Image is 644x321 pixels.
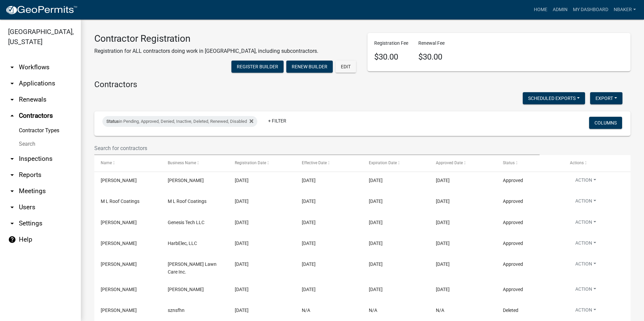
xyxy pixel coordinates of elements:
span: 08/21/2025 [302,241,316,246]
span: Business Name [168,160,196,165]
button: Action [570,260,602,270]
i: arrow_drop_down [8,63,16,71]
span: 08/13/2025 [436,287,450,292]
span: Actions [570,160,584,165]
span: 08/21/2025 [436,241,450,246]
span: 08/13/2025 [302,261,316,267]
span: Registration Date [235,160,266,165]
datatable-header-cell: Registration Date [228,155,295,171]
span: 08/13/2025 [235,287,249,292]
datatable-header-cell: Approved Date [429,155,496,171]
span: pete schwartz [101,178,137,183]
span: Approved [503,178,523,183]
button: Renew Builder [286,61,333,73]
i: arrow_drop_down [8,155,16,163]
span: Todd Glancy [101,308,137,313]
p: Registration for ALL contractors doing work in [GEOGRAPHIC_DATA], including subcontractors. [94,47,318,55]
span: Deleted [503,308,518,313]
datatable-header-cell: Effective Date [295,155,362,171]
h4: $30.00 [418,52,445,62]
span: N/A [436,308,444,313]
span: Martinez Lawn Care Inc. [168,261,217,275]
a: Admin [550,3,570,16]
button: Edit [335,61,356,73]
button: Scheduled Exports [523,92,585,104]
button: Register Builder [231,61,284,73]
a: My Dashboard [570,3,611,16]
p: Registration Fee [374,40,408,47]
button: Action [570,307,602,316]
span: 08/18/2025 [436,220,450,225]
span: Approved Date [436,160,463,165]
span: 08/13/2025 [235,261,249,267]
span: 08/18/2025 [235,199,249,204]
span: Approved [503,261,523,267]
span: 08/19/2025 [436,178,450,183]
span: Judi Shroyer [101,287,137,292]
span: 08/19/2025 [235,178,249,183]
datatable-header-cell: Business Name [161,155,228,171]
i: arrow_drop_down [8,219,16,227]
span: J A Shroyer [168,287,204,292]
datatable-header-cell: Actions [563,155,631,171]
i: arrow_drop_down [8,203,16,211]
datatable-header-cell: Name [94,155,161,171]
i: arrow_drop_up [8,112,16,120]
span: N/A [369,308,377,313]
span: Genesis Tech LLC [168,220,204,225]
button: Columns [589,117,622,129]
h3: Contractor Registration [94,33,318,44]
a: Home [531,3,550,16]
datatable-header-cell: Status [496,155,563,171]
a: + Filter [263,115,292,127]
span: Status [503,160,515,165]
span: 08/18/2025 [436,199,450,204]
span: HarbElec, LLC [168,241,197,246]
datatable-header-cell: Expiration Date [362,155,429,171]
span: 08/15/2025 [235,241,249,246]
span: Expiration Date [369,160,397,165]
h4: Contractors [94,80,631,90]
span: 08/13/2025 [302,287,316,292]
input: Search for contractors [94,141,540,155]
span: Status [106,119,119,124]
span: Approved [503,241,523,246]
span: Miriam Arreola [101,261,137,267]
span: 08/15/2025 [235,220,249,225]
button: Action [570,240,602,249]
span: Name [101,160,112,165]
span: Approved [503,220,523,225]
span: 08/13/2025 [436,261,450,267]
span: 12/31/2025 [369,261,383,267]
span: 12/31/2025 [369,178,383,183]
span: 12/31/2025 [369,287,383,292]
p: Renewal Fee [418,40,445,47]
span: Landon Harbert [101,241,137,246]
span: M L Roof Coatings [168,199,206,204]
button: Action [570,286,602,295]
span: Jonathon Sturges [101,220,137,225]
span: N/A [302,308,310,313]
span: Approved [503,199,523,204]
button: Action [570,177,602,186]
i: arrow_drop_down [8,79,16,87]
span: 08/18/2025 [302,199,316,204]
div: in Pending, Approved, Denied, Inactive, Deleted, Renewed, Disabled [102,116,257,127]
i: arrow_drop_down [8,96,16,104]
span: Pete Schwartz [168,178,204,183]
button: Export [590,92,622,104]
span: sznsfhn [168,308,185,313]
span: 08/12/2025 [235,308,249,313]
span: 08/18/2025 [302,220,316,225]
i: arrow_drop_down [8,187,16,195]
span: 08/19/2025 [302,178,316,183]
span: Effective Date [302,160,327,165]
span: 12/31/2025 [369,241,383,246]
h4: $30.00 [374,52,408,62]
a: nbaker [611,3,639,16]
span: 12/31/2025 [369,199,383,204]
span: M L Roof Coatings [101,199,139,204]
span: 12/31/2025 [369,220,383,225]
span: Approved [503,287,523,292]
i: arrow_drop_down [8,171,16,179]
